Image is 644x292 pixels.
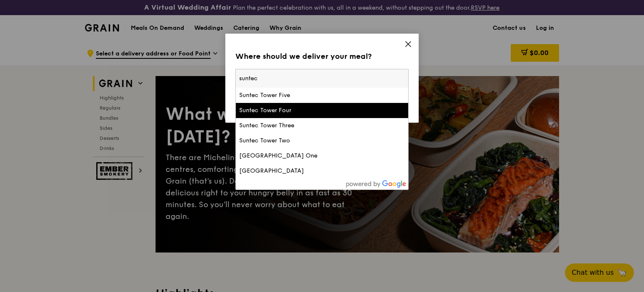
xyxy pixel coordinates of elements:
[346,180,406,188] img: powered-by-google.60e8a832.png
[239,137,364,145] div: Suntec Tower Two
[239,91,364,100] div: Suntec Tower Five
[239,106,364,115] div: Suntec Tower Four
[239,121,364,130] div: Suntec Tower Three
[235,50,409,62] div: Where should we deliver your meal?
[239,167,364,175] div: [GEOGRAPHIC_DATA]
[239,152,364,160] div: [GEOGRAPHIC_DATA] One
